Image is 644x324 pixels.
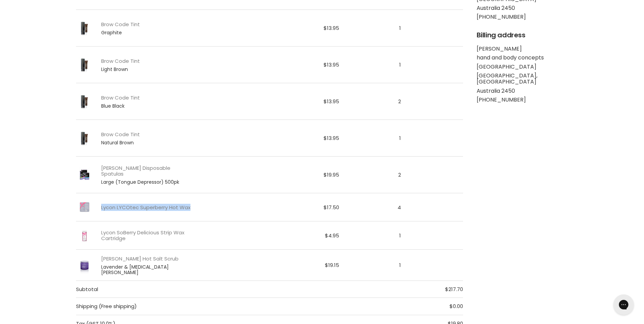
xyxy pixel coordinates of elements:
[477,64,568,70] li: [GEOGRAPHIC_DATA]
[477,73,568,85] li: [GEOGRAPHIC_DATA], [GEOGRAPHIC_DATA]
[477,55,568,61] li: hand and body concepts
[324,134,339,142] span: $13.95
[339,221,401,250] td: 1
[477,46,568,52] li: [PERSON_NAME]
[101,140,194,145] span: Natural Brown
[339,83,401,120] td: 2
[324,204,339,211] span: $17.50
[76,227,93,244] img: Lycon SoBerry Delicious Strip Wax Cartridge
[449,303,463,310] span: $0.00
[477,14,568,20] li: [PHONE_NUMBER]
[101,230,194,241] a: Lycon SoBerry Delicious Strip Wax Cartridge
[76,162,93,187] img: Caron Disposable Spatulas - Large (Tongue Depressor) 500pk
[76,89,93,114] img: Brow Code Tint - Blue Black
[76,199,93,216] img: Lycon LYCOtec Superberry Hot Wax
[610,292,637,317] iframe: Gorgias live chat messenger
[101,256,179,262] a: [PERSON_NAME] Hot Salt Scrub
[101,58,140,64] a: Brow Code Tint
[76,298,401,315] span: Shipping (Free shipping)
[325,232,339,239] span: $4.95
[101,67,194,72] span: Light Brown
[324,24,339,32] span: $13.95
[477,97,568,103] li: [PHONE_NUMBER]
[324,61,339,68] span: $13.95
[101,30,194,35] span: Graphite
[76,255,93,275] img: Mancine Hot Salt Scrub - Lavender & Witch Hazel
[445,286,463,293] span: $217.70
[339,10,401,47] td: 1
[101,165,194,177] a: [PERSON_NAME] Disposable Spatulas
[477,88,568,94] li: Australia 2450
[101,204,190,210] a: Lycon LYCOtec Superberry Hot Wax
[339,120,401,157] td: 1
[325,262,339,269] span: $19.15
[324,98,339,105] span: $13.95
[76,15,93,41] img: Brow Code Tint - Graphite
[101,21,140,27] a: Brow Code Tint
[339,193,401,221] td: 4
[101,179,194,185] span: Large (Tongue Depressor) 500pk
[477,31,568,39] h2: Billing address
[101,103,194,109] span: Blue Black
[101,131,140,137] a: Brow Code Tint
[339,47,401,83] td: 1
[477,5,568,11] li: Australia 2450
[101,95,140,101] a: Brow Code Tint
[76,281,401,298] span: Subtotal
[76,125,93,151] img: Brow Code Tint - Natural Brown
[101,264,194,275] span: Lavender & [MEDICAL_DATA][PERSON_NAME]
[324,171,339,178] span: $19.95
[339,250,401,281] td: 1
[339,157,401,193] td: 2
[76,52,93,77] img: Brow Code Tint - Light Brown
